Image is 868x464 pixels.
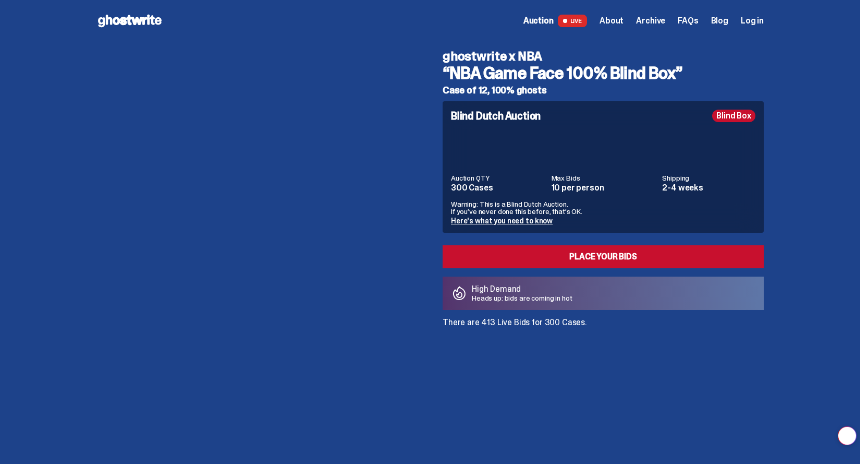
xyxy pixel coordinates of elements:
[523,17,554,25] span: Auction
[451,184,545,192] dd: 300 Cases
[451,200,755,215] p: Warning: This is a Blind Dutch Auction. If you’ve never done this before, that’s OK.
[443,318,764,327] p: There are 413 Live Bids for 300 Cases.
[451,111,541,121] h4: Blind Dutch Auction
[552,184,656,192] dd: 10 per person
[636,17,665,25] a: Archive
[712,110,755,122] div: Blind Box
[662,174,755,182] dt: Shipping
[552,174,656,182] dt: Max Bids
[443,86,764,95] h5: Case of 12, 100% ghosts
[678,17,698,25] a: FAQs
[443,50,764,63] h4: ghostwrite x NBA
[472,285,572,293] p: High Demand
[523,15,587,27] a: Auction LIVE
[558,15,588,27] span: LIVE
[600,17,624,25] a: About
[741,17,764,25] a: Log in
[662,184,755,192] dd: 2-4 weeks
[443,245,764,268] a: Place your Bids
[711,17,728,25] a: Blog
[472,294,572,302] p: Heads up: bids are coming in hot
[451,174,545,182] dt: Auction QTY
[443,65,764,81] h3: “NBA Game Face 100% Blind Box”
[451,216,553,225] a: Here's what you need to know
